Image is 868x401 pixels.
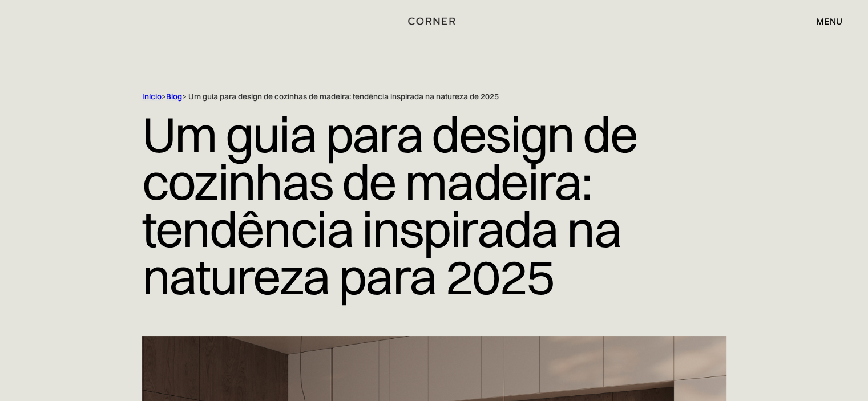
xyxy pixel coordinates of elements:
font: Um guia para design de cozinhas de madeira: tendência inspirada na natureza para 2025 [142,103,637,307]
font: menu [816,15,842,27]
a: Blog [166,91,182,102]
div: menu [805,11,842,31]
font: > Um guia para design de cozinhas de madeira: tendência inspirada na natureza de 2025 [182,91,499,102]
a: Início [142,91,162,102]
a: lar [404,14,464,29]
font: > [162,91,166,102]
